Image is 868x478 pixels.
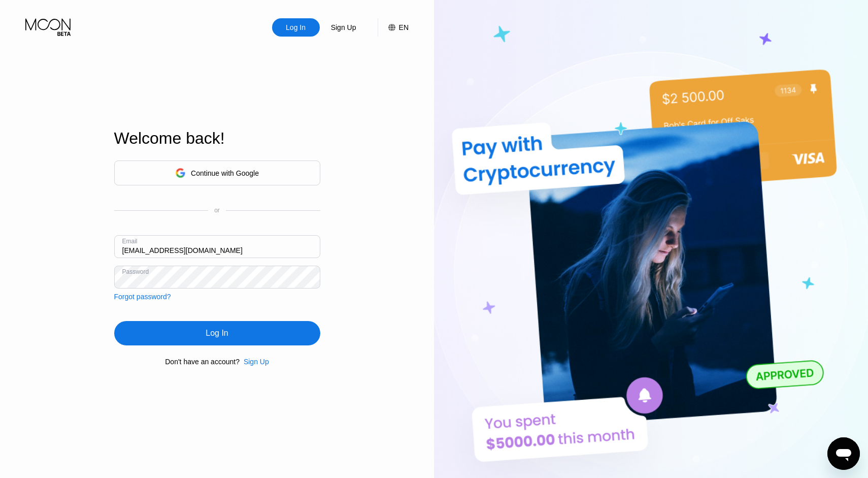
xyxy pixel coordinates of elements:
[122,238,138,245] div: Email
[165,358,240,366] div: Don't have an account?
[191,169,259,177] div: Continue with Google
[244,358,269,366] div: Sign Up
[285,22,307,33] div: Log In
[114,293,171,301] div: Forgot password?
[399,23,409,31] div: EN
[330,22,357,33] div: Sign Up
[827,437,860,470] iframe: Button to launch messaging window
[272,18,320,37] div: Log In
[114,161,320,185] div: Continue with Google
[378,18,409,37] div: EN
[320,18,368,37] div: Sign Up
[206,328,228,338] div: Log In
[240,358,269,366] div: Sign Up
[122,268,149,275] div: Password
[114,321,320,345] div: Log In
[214,207,220,214] div: or
[114,129,320,148] div: Welcome back!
